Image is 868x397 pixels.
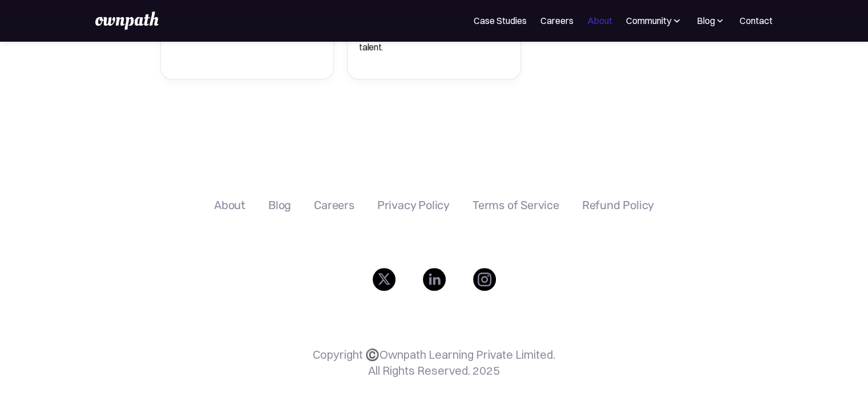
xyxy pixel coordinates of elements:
[214,198,245,212] a: About
[582,198,654,212] a: Refund Policy
[473,198,559,212] a: Terms of Service
[626,14,671,27] div: Community
[313,347,555,379] p: Copyright ©️Ownpath Learning Private Limited. All Rights Reserved. 2025
[268,198,291,212] a: Blog
[540,14,574,27] a: Careers
[740,14,773,27] a: Contact
[587,14,612,27] a: About
[626,14,683,27] div: Community
[314,198,354,212] a: Careers
[696,14,714,27] div: Blog
[696,14,726,27] div: Blog
[474,14,527,27] a: Case Studies
[377,198,450,212] a: Privacy Policy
